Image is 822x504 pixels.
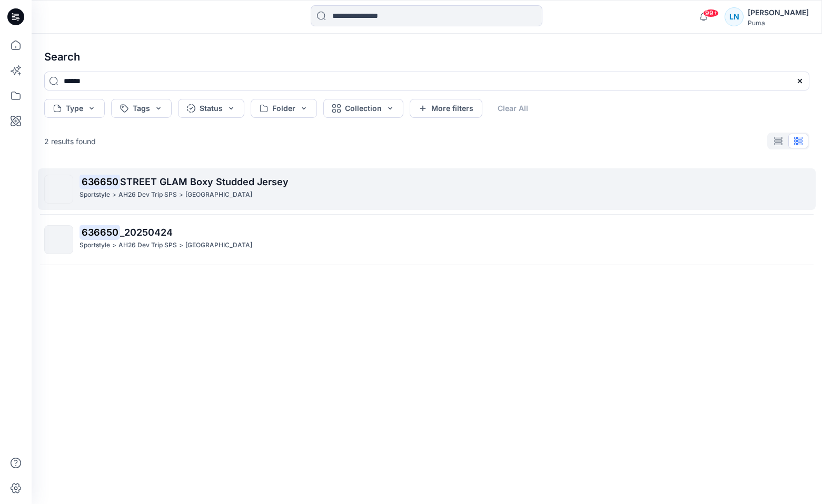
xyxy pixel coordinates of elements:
p: > [179,189,183,200]
button: More filters [410,99,482,118]
a: 636650STREET GLAM Boxy Studded JerseySportstyle>AH26 Dev Trip SPS>[GEOGRAPHIC_DATA] [38,168,816,210]
p: > [112,189,116,200]
div: [PERSON_NAME] [748,6,809,19]
a: 636650_20250424Sportstyle>AH26 Dev Trip SPS>[GEOGRAPHIC_DATA] [38,219,816,260]
button: Folder [251,99,317,118]
p: AH26 Dev Trip SPS [118,189,177,200]
div: LN [725,7,744,26]
span: STREET GLAM Boxy Studded Jersey [120,176,289,187]
p: > [112,240,116,251]
p: 636650 STREET GLAM Boxy Studded Jersey [185,240,252,251]
div: Puma [748,19,809,27]
p: AH26 Dev Trip SPS [118,240,177,251]
p: 636650 STREET GLAM Boxy Studded Jersey [185,189,252,200]
mark: 636650 [80,174,120,189]
button: Status [178,99,244,118]
span: _20250424 [120,227,173,238]
h4: Search [36,42,818,72]
button: Type [44,99,105,118]
span: 99+ [703,9,719,17]
mark: 636650 [80,225,120,239]
button: Tags [111,99,172,118]
p: > [179,240,183,251]
p: Sportstyle [80,189,110,200]
p: Sportstyle [80,240,110,251]
button: Collection [323,99,403,118]
p: 2 results found [44,136,96,147]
